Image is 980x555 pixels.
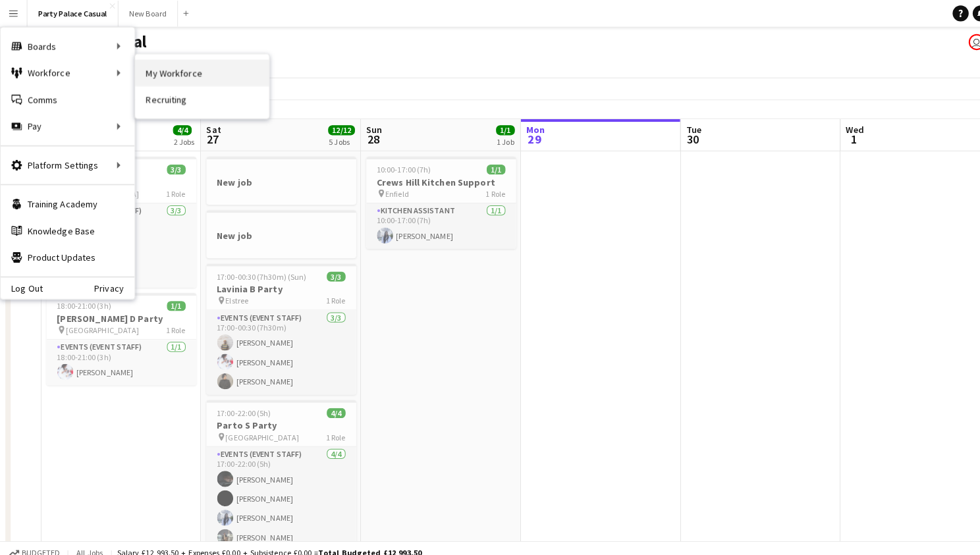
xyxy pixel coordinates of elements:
[361,122,377,134] span: Sun
[21,540,59,549] span: Budgeted
[833,122,850,134] span: Wed
[831,129,850,144] span: 1
[1,149,132,176] div: Platform Settings
[72,539,104,549] span: All jobs
[479,162,498,172] span: 1/1
[93,278,132,289] a: Privacy
[321,291,340,301] span: 1 Role
[359,129,377,144] span: 28
[165,296,183,306] span: 1/1
[204,154,351,201] app-job-card: New job
[1,214,132,240] a: Knowledge Base
[223,291,245,301] span: Elstree
[46,334,194,379] app-card-role: Events (Event Staff)1/118:00-21:00 (3h)[PERSON_NAME]
[202,129,218,144] span: 27
[479,186,498,196] span: 1 Role
[204,278,351,290] h3: Lavinia B Party
[516,129,537,144] span: 29
[7,537,61,552] button: Budgeted
[361,173,508,185] h3: Crews Hill Kitchen Support
[214,402,267,411] span: 17:00-22:00 (5h)
[204,305,351,388] app-card-role: Events (Event Staff)3/317:00-00:30 (7h30m)[PERSON_NAME][PERSON_NAME][PERSON_NAME]
[489,134,506,144] div: 1 Job
[204,259,351,388] app-job-card: 17:00-00:30 (7h30m) (Sun)3/3Lavinia B Party Elstree1 RoleEvents (Event Staff)3/317:00-00:30 (7h30...
[518,122,537,134] span: Mon
[1,240,132,267] a: Product Updates
[371,162,425,172] span: 10:00-17:00 (7h)
[1,59,132,85] div: Workforce
[321,425,340,435] span: 1 Role
[164,186,183,196] span: 1 Role
[204,226,351,238] h3: New job
[133,59,265,85] a: My Workforce
[223,425,295,435] span: [GEOGRAPHIC_DATA]
[1,32,132,59] div: Boards
[133,85,265,111] a: Recruiting
[489,123,507,133] span: 1/1
[204,207,351,254] app-job-card: New job
[117,1,175,26] button: New Board
[322,402,340,411] span: 4/4
[954,34,969,49] app-user-avatar: Nicole Nkansah
[323,123,350,133] span: 12/12
[1,111,132,138] div: Pay
[115,539,415,549] div: Salary £12 993.50 + Expenses £0.00 + Subsistence £0.00 =
[171,134,192,144] div: 2 Jobs
[676,122,691,134] span: Tue
[46,307,194,319] h3: [PERSON_NAME] D Party
[361,200,508,245] app-card-role: Kitchen Assistant1/110:00-17:00 (7h)[PERSON_NAME]
[204,394,351,542] app-job-card: 17:00-22:00 (5h)4/4Parto S Party [GEOGRAPHIC_DATA]1 RoleEvents (Event Staff)4/417:00-22:00 (5h)[P...
[380,186,403,196] span: Enfield
[1,278,42,289] a: Log Out
[57,296,110,306] span: 18:00-21:00 (3h)
[214,267,302,277] span: 17:00-00:30 (7h30m) (Sun)
[164,320,183,330] span: 1 Role
[1,188,132,214] a: Training Academy
[674,129,691,144] span: 30
[46,288,194,379] app-job-card: 18:00-21:00 (3h)1/1[PERSON_NAME] D Party [GEOGRAPHIC_DATA]1 RoleEvents (Event Staff)1/118:00-21:0...
[204,413,351,425] h3: Parto S Party
[27,1,117,26] button: Party Palace Casual
[361,154,508,245] app-job-card: 10:00-17:00 (7h)1/1Crews Hill Kitchen Support Enfield1 RoleKitchen Assistant1/110:00-17:00 (7h)[P...
[171,123,189,133] span: 4/4
[165,162,183,172] span: 3/3
[1,85,132,111] a: Comms
[204,440,351,542] app-card-role: Events (Event Staff)4/417:00-22:00 (5h)[PERSON_NAME][PERSON_NAME][PERSON_NAME][PERSON_NAME]
[65,320,138,330] span: [GEOGRAPHIC_DATA]
[204,122,218,134] span: Sat
[324,134,349,144] div: 5 Jobs
[322,267,340,277] span: 3/3
[313,539,415,549] span: Total Budgeted £12 993.50
[204,173,351,185] h3: New job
